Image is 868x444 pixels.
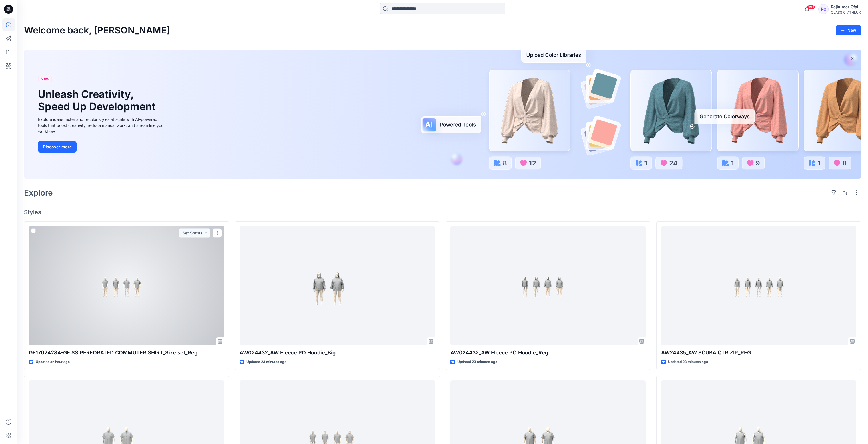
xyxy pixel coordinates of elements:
[29,349,224,357] p: GE17024284-GE SS PERFORATED COMMUTER SHIRT_Size set_Reg
[457,359,497,365] p: Updated 23 minutes ago
[668,359,708,365] p: Updated 23 minutes ago
[450,226,646,346] a: AW024432_AW Fleece PO Hoodie_Reg
[240,349,435,357] p: AW024432_AW Fleece PO Hoodie_Big
[36,359,70,365] p: Updated an hour ago
[38,116,167,134] div: Explore ideas faster and recolor styles at scale with AI-powered tools that boost creativity, red...
[240,226,435,346] a: AW024432_AW Fleece PO Hoodie_Big
[24,188,53,197] h2: Explore
[38,141,167,153] a: Discover more
[41,76,49,82] span: New
[831,10,861,15] div: CLASSIC_ATHLUX
[661,349,856,357] p: AW24435_AW SCUBA QTR ZIP_REG
[38,88,158,113] h1: Unleash Creativity, Speed Up Development
[24,25,170,36] h2: Welcome back, [PERSON_NAME]
[818,4,829,14] div: RC
[246,359,286,365] p: Updated 23 minutes ago
[29,226,224,346] a: GE17024284-GE SS PERFORATED COMMUTER SHIRT_Size set_Reg
[661,226,856,346] a: AW24435_AW SCUBA QTR ZIP_REG
[38,141,77,153] button: Discover more
[450,349,646,357] p: AW024432_AW Fleece PO Hoodie_Reg
[836,25,861,35] button: New
[831,3,861,10] div: Rajkumar Cfai
[24,209,861,216] h4: Styles
[807,5,815,9] span: 99+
